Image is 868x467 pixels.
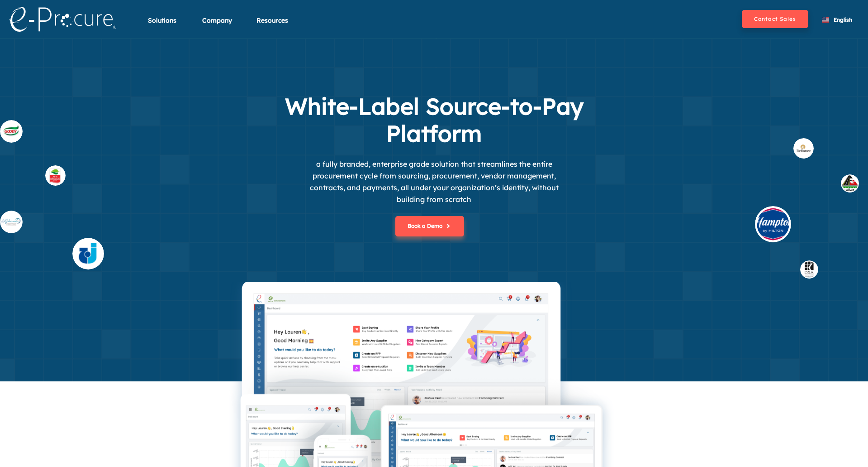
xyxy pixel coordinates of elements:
[256,16,288,36] div: Resources
[253,93,615,147] h1: White-Label Source-to-Pay Platform
[742,10,808,28] button: Contact Sales
[395,216,464,236] button: Book a Demo
[299,158,570,205] p: a fully branded, enterprise grade solution that streamlines the entire procurement cycle from sou...
[148,16,176,36] div: Solutions
[800,260,818,278] img: buyer_dsa.svg
[45,165,66,185] img: supplier_othaim.svg
[202,16,232,36] div: Company
[793,138,814,158] img: buyer_rel.svg
[755,206,791,242] img: buyer_hilt.svg
[9,7,116,32] img: logo
[834,16,852,23] span: English
[72,237,104,269] img: supplier_4.svg
[841,174,859,192] img: buyer_1.svg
